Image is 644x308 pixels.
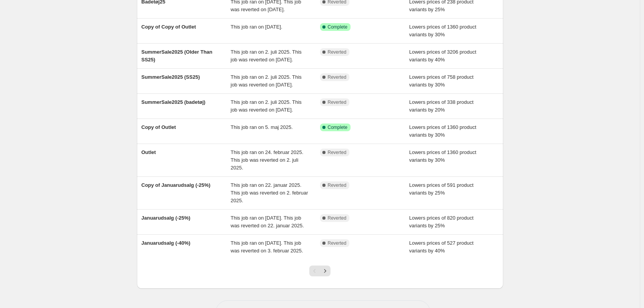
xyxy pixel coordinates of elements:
[320,266,330,276] button: Next
[142,74,200,80] span: SummerSale2025 (SS25)
[409,99,474,113] span: Lowers prices of 338 product variants by 20%
[231,74,302,88] span: This job ran on 2. juli 2025. This job was reverted on [DATE].
[142,99,206,105] span: SummerSale2025 (badetøj)
[142,124,176,130] span: Copy of Outlet
[409,124,476,138] span: Lowers prices of 1360 product variants by 30%
[328,99,347,105] span: Reverted
[328,182,347,188] span: Reverted
[231,99,302,113] span: This job ran on 2. juli 2025. This job was reverted on [DATE].
[409,215,474,228] span: Lowers prices of 820 product variants by 25%
[328,149,347,156] span: Reverted
[409,74,474,88] span: Lowers prices of 758 product variants by 30%
[409,182,474,196] span: Lowers prices of 591 product variants by 25%
[328,24,347,30] span: Complete
[142,24,196,30] span: Copy of Copy of Outlet
[409,49,476,63] span: Lowers prices of 3206 product variants by 40%
[328,215,347,221] span: Reverted
[231,149,303,171] span: This job ran on 24. februar 2025. This job was reverted on 2. juli 2025.
[328,124,347,130] span: Complete
[409,240,474,254] span: Lowers prices of 527 product variants by 40%
[231,24,282,30] span: This job ran on [DATE].
[142,240,191,246] span: Januarudsalg (-40%)
[231,240,303,254] span: This job ran on [DATE]. This job was reverted on 3. februar 2025.
[231,124,293,130] span: This job ran on 5. maj 2025.
[231,215,304,228] span: This job ran on [DATE]. This job was reverted on 22. januar 2025.
[231,182,308,203] span: This job ran on 22. januar 2025. This job was reverted on 2. februar 2025.
[328,240,347,246] span: Reverted
[142,182,211,188] span: Copy of Januarudsalg (-25%)
[409,24,476,37] span: Lowers prices of 1360 product variants by 30%
[328,49,347,55] span: Reverted
[409,149,476,163] span: Lowers prices of 1360 product variants by 30%
[309,266,330,276] nav: Pagination
[328,74,347,80] span: Reverted
[142,149,156,155] span: Outlet
[231,49,302,63] span: This job ran on 2. juli 2025. This job was reverted on [DATE].
[142,215,191,221] span: Januarudsalg (-25%)
[142,49,212,63] span: SummerSale2025 (Older Than SS25)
